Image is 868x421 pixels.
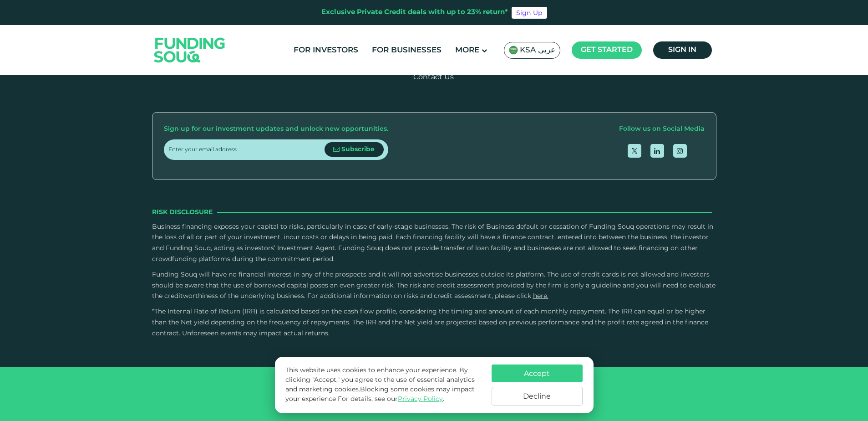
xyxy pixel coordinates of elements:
a: Privacy Policy [398,396,443,402]
span: Sign in [668,46,696,53]
p: Business financing exposes your capital to risks, particularly in case of early-stage businesses.... [152,222,716,265]
img: SA Flag [509,46,518,55]
span: Subscribe [341,146,375,153]
p: *The Internal Rate of Return (IRR) is calculated based on the cash flow profile, considering the ... [152,307,716,339]
div: Sign up for our investment updates and unlock new opportunities. [164,124,388,135]
span: Get started [581,46,633,53]
p: Funding Souq is licensed by the Saudi Central Bank with license number ٨٦/أ ش/٢٠٢٤٠٣ [159,379,710,388]
div: Exclusive Private Credit deals with up to 23% return* [321,7,508,18]
span: For details, see our . [338,396,444,402]
input: Enter your email address [168,139,325,160]
a: For Businesses [370,43,444,58]
a: Contact Us [413,74,454,81]
button: Decline [492,387,583,406]
div: Follow us on Social Media [619,124,705,135]
img: Logo [145,27,234,73]
p: This website uses cookies to enhance your experience. By clicking "Accept," you agree to the use ... [285,366,482,404]
button: Accept [492,365,583,382]
a: For Investors [291,43,360,58]
a: here. [533,293,548,299]
span: Blocking some cookies may impact your experience [285,386,475,402]
span: Risk Disclosure [152,207,213,217]
img: twitter [632,148,637,154]
a: open Twitter [628,144,641,158]
a: Sign Up [512,7,547,19]
a: Sign in [653,41,712,59]
span: KSA عربي [520,45,555,56]
a: open Linkedin [650,144,664,158]
a: open Instagram [673,144,687,158]
span: Funding Souq will have no financial interest in any of the prospects and it will not advertise bu... [152,272,716,300]
span: More [455,46,479,54]
button: Subscribe [325,142,384,157]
